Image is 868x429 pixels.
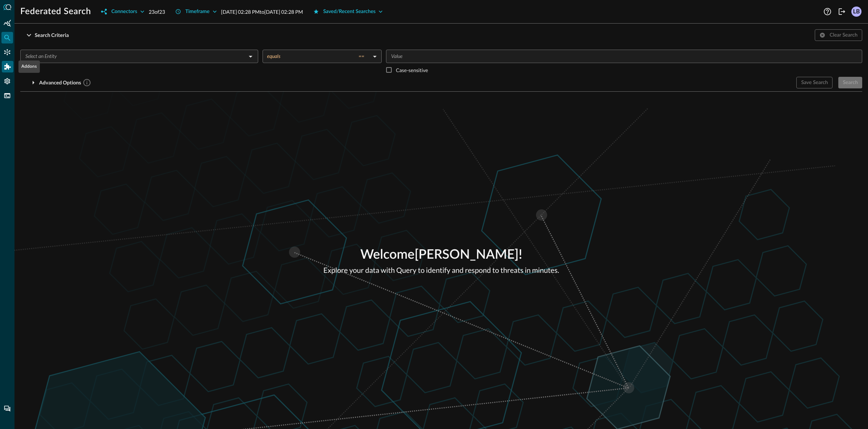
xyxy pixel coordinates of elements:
div: equals [267,53,370,59]
p: [DATE] 02:28 PM to [DATE] 02:28 PM [221,8,303,16]
button: Saved/Recent Searches [309,6,387,17]
button: Search Criteria [20,29,73,41]
button: Timeframe [171,6,221,17]
input: Value [388,52,859,61]
div: Saved/Recent Searches [323,7,376,16]
button: Help [822,6,833,17]
div: Connectors [111,7,137,16]
div: Advanced Options [39,78,91,87]
button: Logout [836,6,848,17]
div: Federated Search [1,32,13,43]
div: Summary Insights [1,17,13,29]
div: Chat [1,403,13,415]
div: FSQL [1,90,13,101]
button: Open [246,51,256,62]
div: Settings [1,75,13,87]
p: Case-sensitive [396,66,428,74]
div: LB [851,7,861,17]
button: Advanced Options [20,77,96,88]
p: Explore your data with Query to identify and respond to threats in minutes. [323,265,559,276]
p: 23 of 23 [149,8,165,16]
div: Timeframe [185,7,210,16]
div: Addons [2,61,13,72]
span: == [358,53,364,59]
div: Addons [18,61,40,73]
button: Connectors [97,6,148,17]
h1: Federated Search [20,6,91,17]
div: Connectors [1,46,13,58]
div: Search Criteria [35,31,69,40]
input: Select an Entity [22,52,244,61]
p: Welcome [PERSON_NAME] ! [323,245,559,265]
span: equals [267,53,280,59]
